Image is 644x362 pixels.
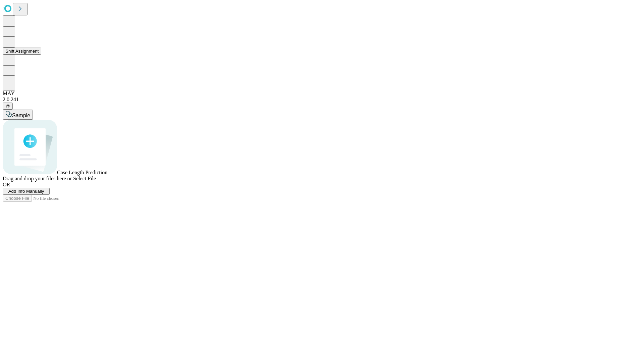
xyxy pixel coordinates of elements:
[5,104,10,109] span: @
[3,97,641,103] div: 2.0.241
[8,189,44,194] span: Add Info Manually
[73,176,96,181] span: Select File
[3,90,641,97] div: MAY
[12,113,30,118] span: Sample
[3,48,41,55] button: Shift Assignment
[3,188,50,195] button: Add Info Manually
[3,103,13,110] button: @
[57,170,107,175] span: Case Length Prediction
[3,110,33,120] button: Sample
[3,182,10,187] span: OR
[3,176,72,181] span: Drag and drop your files here or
